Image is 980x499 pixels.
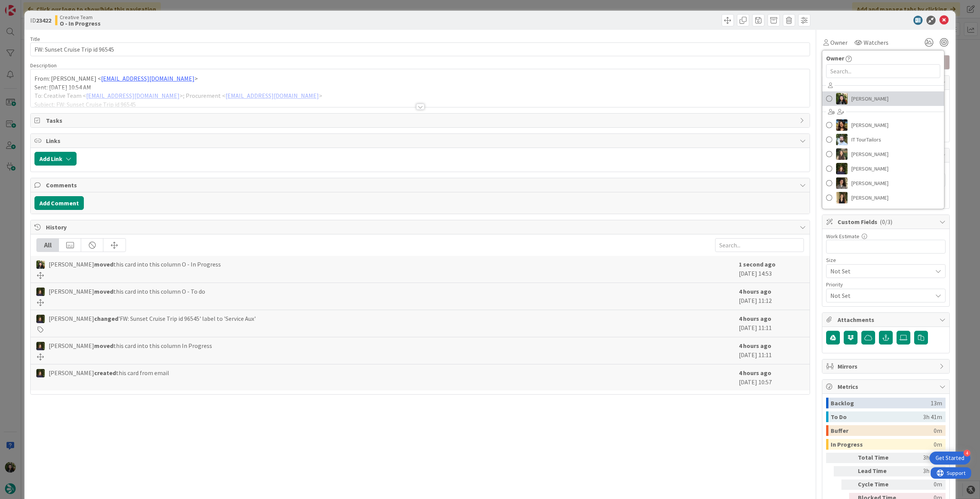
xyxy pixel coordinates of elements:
[826,282,946,287] div: Priority
[16,1,35,10] span: Support
[826,64,940,78] input: Search...
[36,260,45,269] img: BC
[60,14,101,20] span: Creative Team
[851,119,889,131] span: [PERSON_NAME]
[739,260,804,279] div: [DATE] 14:53
[34,74,806,83] p: From: [PERSON_NAME] < >
[851,177,889,189] span: [PERSON_NAME]
[60,20,101,26] b: O - In Progress
[822,176,944,190] a: MS[PERSON_NAME]
[903,479,942,490] div: 0m
[826,54,844,63] span: Owner
[94,260,113,268] b: moved
[838,362,936,371] span: Mirrors
[831,398,931,408] div: Backlog
[836,93,848,104] img: BC
[858,466,900,476] div: Lead Time
[851,163,889,174] span: [PERSON_NAME]
[46,180,796,190] span: Comments
[903,453,942,463] div: 3h 54m
[739,342,771,349] b: 4 hours ago
[46,223,796,232] span: History
[739,368,804,387] div: [DATE] 10:57
[830,290,928,301] span: Not Set
[836,119,848,131] img: DR
[94,369,116,377] b: created
[864,38,889,47] span: Watchers
[931,398,942,408] div: 13m
[822,161,944,176] a: MC[PERSON_NAME]
[851,134,881,145] span: IT TourTailors
[858,479,900,490] div: Cycle Time
[739,260,776,268] b: 1 second ago
[831,425,934,436] div: Buffer
[838,382,936,391] span: Metrics
[94,342,113,349] b: moved
[851,93,889,104] span: [PERSON_NAME]
[37,239,59,252] div: All
[94,315,118,322] b: changed
[94,288,113,295] b: moved
[826,233,859,240] label: Work Estimate
[903,466,942,476] div: 3h 41m
[739,287,804,306] div: [DATE] 11:12
[836,163,848,174] img: MC
[838,217,936,226] span: Custom Fields
[923,411,942,422] div: 3h 41m
[929,452,970,465] div: Open Get Started checklist, remaining modules: 4
[836,148,848,160] img: IG
[739,288,771,295] b: 4 hours ago
[934,439,942,450] div: 0m
[822,132,944,147] a: ITIT TourTailors
[49,260,221,269] span: [PERSON_NAME] this card into this column O - In Progress
[836,134,848,145] img: IT
[851,148,889,160] span: [PERSON_NAME]
[36,369,45,377] img: MC
[836,192,848,203] img: SP
[822,91,944,106] a: BC[PERSON_NAME]
[739,314,804,333] div: [DATE] 11:11
[830,266,928,276] span: Not Set
[46,116,796,125] span: Tasks
[49,287,205,296] span: [PERSON_NAME] this card into this column O - To do
[880,218,892,226] span: ( 0/3 )
[36,16,51,24] b: 23422
[30,62,57,69] span: Description
[838,315,936,324] span: Attachments
[49,368,169,377] span: [PERSON_NAME] this card from email
[30,16,51,25] span: ID
[739,369,771,377] b: 4 hours ago
[936,454,964,462] div: Get Started
[49,341,212,350] span: [PERSON_NAME] this card into this column In Progress
[36,315,45,323] img: MC
[739,315,771,322] b: 4 hours ago
[30,36,40,42] label: Title
[836,177,848,189] img: MS
[822,190,944,205] a: SP[PERSON_NAME]
[822,147,944,161] a: IG[PERSON_NAME]
[49,314,256,323] span: [PERSON_NAME] 'FW: Sunset Cruise Trip id 96545' label to 'Service Aux'
[715,238,804,252] input: Search...
[831,411,923,422] div: To Do
[46,136,796,145] span: Links
[830,38,848,47] span: Owner
[964,450,970,457] div: 4
[851,192,889,203] span: [PERSON_NAME]
[30,42,810,56] input: type card name here...
[101,75,194,82] a: [EMAIL_ADDRESS][DOMAIN_NAME]
[934,425,942,436] div: 0m
[34,196,84,210] button: Add Comment
[36,342,45,350] img: MC
[34,83,806,92] p: Sent: [DATE] 10:54 AM
[739,341,804,360] div: [DATE] 11:11
[826,257,946,263] div: Size
[822,118,944,132] a: DR[PERSON_NAME]
[858,453,900,463] div: Total Time
[36,288,45,296] img: MC
[831,439,934,450] div: In Progress
[34,152,77,166] button: Add Link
